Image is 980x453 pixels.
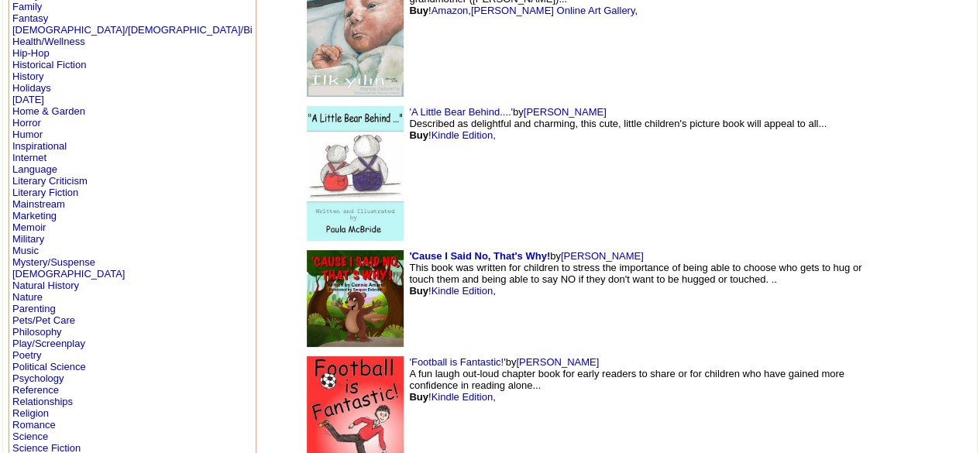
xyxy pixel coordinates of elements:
[12,419,56,431] a: Romance
[12,59,86,70] a: Historical Fiction
[12,256,95,268] a: Mystery/Suspense
[432,5,469,16] a: Amazon
[12,187,78,198] a: Literary Fiction
[12,163,57,175] a: Language
[12,12,48,24] a: Fantasy
[12,152,46,163] a: Internet
[12,349,42,361] a: Poetry
[12,233,44,245] a: Military
[12,1,42,12] a: Family
[12,407,49,419] a: Religion
[432,391,493,403] a: Kindle Edition
[12,291,43,303] a: Nature
[12,47,50,59] a: Hip-Hop
[516,356,599,368] a: [PERSON_NAME]
[12,280,79,291] a: Natural History
[963,304,967,307] img: shim.gif
[12,24,253,36] a: [DEMOGRAPHIC_DATA]/[DEMOGRAPHIC_DATA]/Bi
[12,94,44,105] a: [DATE]
[12,396,73,407] a: Relationships
[12,314,75,326] a: Pets/Pet Care
[12,140,67,152] a: Inspirational
[12,210,57,221] a: Marketing
[561,250,644,262] a: [PERSON_NAME]
[12,338,85,349] a: Play/Screenplay
[307,106,404,241] img: 52973.jpg
[886,252,948,345] img: shim.gif
[12,326,62,338] a: Philosophy
[409,129,428,141] b: Buy
[886,127,948,220] img: shim.gif
[12,268,125,280] a: [DEMOGRAPHIC_DATA]
[12,36,85,47] a: Health/Wellness
[409,250,550,262] a: 'Cause I Said No, That's Why!
[12,70,43,82] a: History
[12,129,43,140] a: Humor
[409,5,428,16] b: Buy
[963,425,967,429] img: shim.gif
[409,106,513,118] a: 'A Little Bear Behind....'
[409,250,861,297] font: by This book was written for children to stress the importance of being able to choose who gets t...
[12,175,88,187] a: Literary Criticism
[12,117,41,129] a: Horror
[409,356,844,403] font: by A fun laugh out-loud chapter book for early readers to share or for children who have gained m...
[307,250,404,347] img: 76968.jpg
[12,361,86,372] a: Political Science
[432,285,493,297] a: Kindle Edition
[432,129,493,141] a: Kindle Edition
[12,431,48,442] a: Science
[963,38,967,42] img: shim.gif
[12,82,51,94] a: Holidays
[12,384,59,396] a: Reference
[471,5,634,16] a: [PERSON_NAME] Online Art Gallery
[12,372,64,384] a: Psychology
[12,245,39,256] a: Music
[12,105,85,117] a: Home & Garden
[409,391,428,403] b: Buy
[409,106,827,141] font: by Described as delightful and charming, this cute, little children's picture book will appeal to...
[963,178,967,182] img: shim.gif
[409,285,428,297] b: Buy
[12,198,65,210] a: Mainstream
[12,221,46,233] a: Memoir
[409,356,505,368] a: 'Football is Fantastic!'
[524,106,607,118] a: [PERSON_NAME]
[12,303,56,314] a: Parenting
